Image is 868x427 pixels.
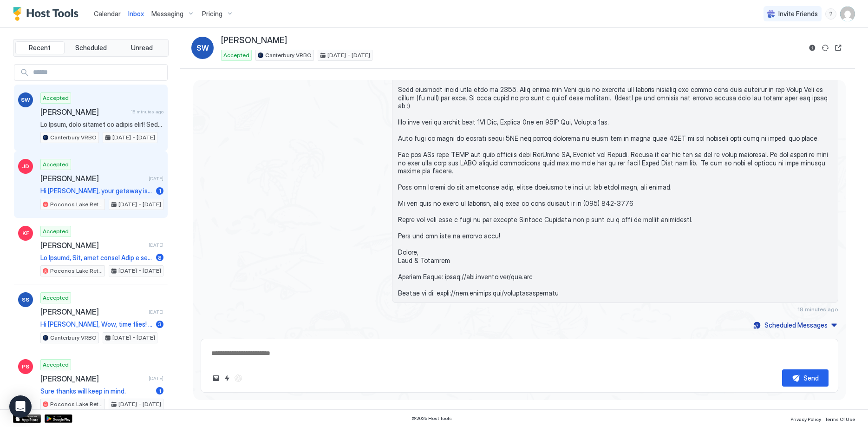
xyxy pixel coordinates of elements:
span: Canterbury VRBO [50,334,97,342]
span: Invite Friends [778,10,818,18]
span: Poconos Lake Retreat [50,200,103,209]
span: 8 [158,254,162,261]
div: tab-group [13,39,169,57]
button: Unread [117,41,166,54]
span: Scheduled [75,44,107,52]
a: Host Tools Logo [13,7,83,21]
span: Poconos Lake Retreat [50,267,103,275]
span: [DATE] - [DATE] [112,334,155,342]
span: Pricing [202,10,222,18]
button: Scheduled [66,41,116,54]
a: Inbox [128,9,144,19]
span: 3 [158,321,162,328]
span: Accepted [43,294,69,302]
a: App Store [13,414,41,423]
span: [PERSON_NAME] [40,307,145,316]
span: [DATE] [149,242,163,248]
button: Sync reservation [820,42,831,53]
span: PS [22,362,29,371]
span: Canterbury VRBO [265,51,312,59]
span: Hi [PERSON_NAME], your getaway is almost here! Your personal smart lock code is 2920. Just touch ... [40,187,152,195]
a: Calendar [94,9,121,19]
a: Terms Of Use [825,414,855,423]
div: User profile [840,7,855,21]
button: Send [782,369,829,387]
span: © 2025 Host Tools [411,415,452,421]
a: Google Play Store [45,414,72,423]
span: Recent [29,44,51,52]
span: JD [22,162,29,171]
button: Recent [15,41,65,54]
span: SW [21,96,30,104]
button: Open reservation [833,42,844,53]
div: Send [803,373,819,383]
span: 18 minutes ago [131,109,163,115]
input: Input Field [29,65,167,80]
div: menu [825,8,836,20]
button: Upload image [210,373,222,384]
span: Accepted [43,227,69,236]
button: Scheduled Messages [752,319,838,331]
span: 1 [159,187,161,194]
span: Unread [131,44,153,52]
span: Lo Ipsumd, Sit, amet conse! Adip e seddoeiu temp inci utlab-etd ma aliquaen ad 88MI. Venia quis n... [40,254,152,262]
span: Sure thanks will keep in mind. [40,387,152,395]
span: [PERSON_NAME] [221,35,287,46]
span: Inbox [128,10,144,18]
span: Canterbury VRBO [50,133,97,142]
span: Terms Of Use [825,416,855,422]
span: [DATE] - [DATE] [118,200,161,209]
span: Accepted [223,51,249,59]
span: [DATE] [149,309,163,315]
span: [DATE] - [DATE] [327,51,370,59]
span: Accepted [43,361,69,369]
span: Messaging [151,10,183,18]
span: SW [196,42,209,53]
span: Poconos Lake Retreat [50,400,103,408]
span: 18 minutes ago [797,306,838,313]
span: [DATE] [149,375,163,381]
span: [PERSON_NAME] [40,241,145,250]
span: Privacy Policy [790,416,821,422]
span: [DATE] [149,176,163,182]
span: Hi [PERSON_NAME], Wow, time flies! Just a reminder that your check-out is [DATE] at 11AM. Please ... [40,320,152,328]
button: Quick reply [222,373,233,384]
span: Lo Ipsum, dolo sitamet co adipis elit! Sedd eiusmodt incid utla etdo ma 2355. Aliq enima min Veni... [40,120,163,129]
span: 1 [159,388,161,394]
span: [PERSON_NAME] [40,174,145,183]
span: Accepted [43,160,69,169]
span: Accepted [43,94,69,102]
div: Open Intercom Messenger [9,395,32,418]
span: [PERSON_NAME] [40,107,127,117]
div: Scheduled Messages [764,320,828,330]
span: Calendar [94,10,121,18]
button: Reservation information [807,42,818,53]
span: [PERSON_NAME] [40,374,145,383]
span: SS [22,296,29,304]
span: [DATE] - [DATE] [118,400,161,408]
span: KF [22,229,29,237]
span: [DATE] - [DATE] [118,267,161,275]
span: [DATE] - [DATE] [112,133,155,142]
a: Privacy Policy [790,414,821,423]
span: Lo Ipsum, dolo sitamet co adipis elit! Sedd eiusmodt incid utla etdo ma 2355. Aliq enima min Veni... [398,69,832,297]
